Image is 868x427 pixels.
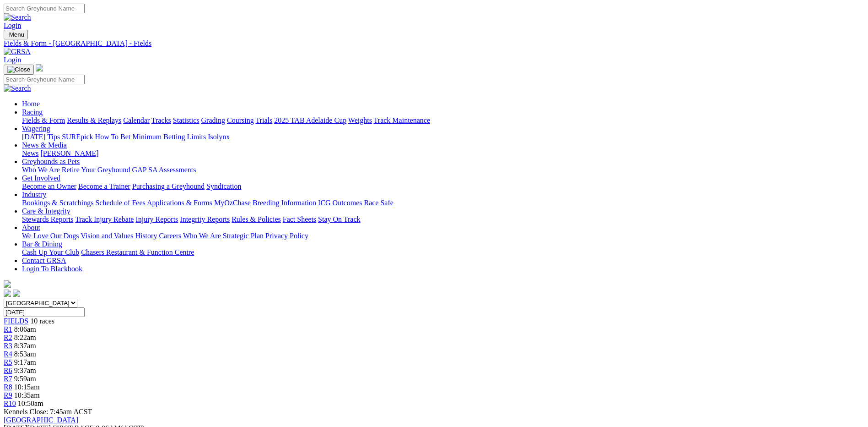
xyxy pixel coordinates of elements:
img: logo-grsa-white.png [4,280,11,288]
a: Fields & Form - [GEOGRAPHIC_DATA] - Fields [4,39,864,48]
a: About [22,224,40,231]
input: Select date [4,307,85,317]
span: Menu [9,31,24,38]
div: Care & Integrity [22,215,864,224]
a: Greyhounds as Pets [22,158,80,165]
a: Fact Sheets [283,215,316,223]
a: ICG Outcomes [318,199,362,207]
a: R5 [4,358,12,366]
a: Integrity Reports [180,215,230,223]
img: GRSA [4,48,31,56]
a: Privacy Policy [265,232,308,240]
a: Fields & Form [22,116,65,124]
a: Vision and Values [81,232,133,240]
a: Weights [348,116,372,124]
a: Wagering [22,125,50,132]
a: R4 [4,350,12,358]
a: News [22,149,38,157]
input: Search [4,75,85,84]
a: Industry [22,191,46,198]
a: [DATE] Tips [22,133,60,141]
a: Become a Trainer [78,182,130,190]
a: SUREpick [62,133,93,141]
a: R10 [4,400,16,407]
a: Syndication [206,182,241,190]
a: Cash Up Your Club [22,248,79,256]
a: Login [4,22,21,29]
a: How To Bet [95,133,131,141]
a: Retire Your Greyhound [62,166,130,174]
img: Search [4,84,31,93]
img: Search [4,13,31,22]
a: Contact GRSA [22,257,66,264]
span: 8:06am [14,325,36,333]
a: 2025 TAB Adelaide Cup [274,116,346,124]
a: [GEOGRAPHIC_DATA] [4,416,78,424]
a: Results & Replays [67,116,121,124]
a: R1 [4,325,12,333]
div: Greyhounds as Pets [22,166,864,174]
a: Purchasing a Greyhound [132,182,205,190]
input: Search [4,4,85,13]
span: 10 races [30,317,54,325]
a: Schedule of Fees [95,199,145,207]
a: Careers [159,232,181,240]
span: R9 [4,391,12,399]
a: GAP SA Assessments [132,166,196,174]
a: R8 [4,383,12,391]
a: Get Involved [22,174,60,182]
span: 9:59am [14,375,36,383]
a: Minimum Betting Limits [132,133,206,141]
a: History [135,232,157,240]
a: R7 [4,375,12,383]
a: Coursing [227,116,254,124]
span: R6 [4,367,12,374]
span: FIELDS [4,317,28,325]
a: R2 [4,334,12,341]
a: Track Injury Rebate [75,215,134,223]
span: 10:35am [14,391,40,399]
a: Breeding Information [253,199,316,207]
a: Calendar [123,116,150,124]
span: Kennels Close: 7:45am ACST [4,408,92,416]
div: Industry [22,199,864,207]
a: Care & Integrity [22,207,70,215]
a: MyOzChase [214,199,251,207]
a: R3 [4,342,12,350]
span: 8:37am [14,342,36,350]
a: [PERSON_NAME] [40,149,98,157]
a: Bookings & Scratchings [22,199,93,207]
div: Get Involved [22,182,864,191]
a: Applications & Forms [147,199,212,207]
a: Injury Reports [135,215,178,223]
a: Who We Are [183,232,221,240]
span: 8:53am [14,350,36,358]
span: 9:37am [14,367,36,374]
a: Who We Are [22,166,60,174]
div: Racing [22,116,864,125]
img: facebook.svg [4,290,11,297]
a: Isolynx [208,133,230,141]
a: Statistics [173,116,199,124]
a: Login To Blackbook [22,265,82,273]
span: 10:50am [18,400,43,407]
a: Become an Owner [22,182,76,190]
a: Stay On Track [318,215,360,223]
a: We Love Our Dogs [22,232,79,240]
a: Grading [201,116,225,124]
a: Chasers Restaurant & Function Centre [81,248,194,256]
a: News & Media [22,141,67,149]
a: Track Maintenance [374,116,430,124]
button: Toggle navigation [4,65,34,75]
a: Trials [255,116,272,124]
button: Toggle navigation [4,30,28,39]
span: 10:15am [14,383,40,391]
a: Strategic Plan [223,232,264,240]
